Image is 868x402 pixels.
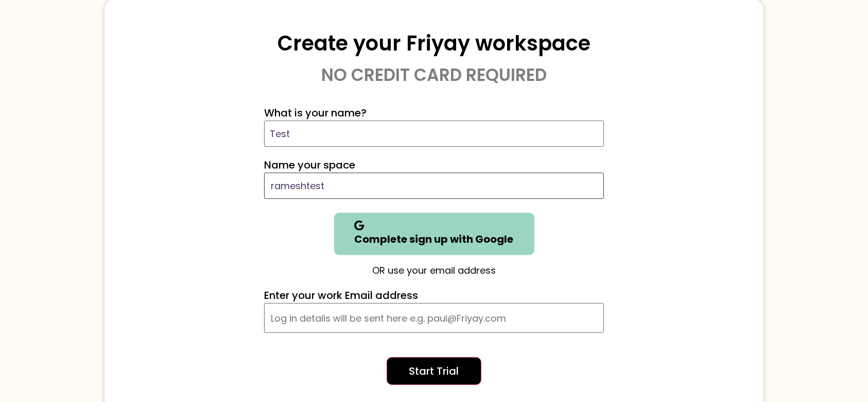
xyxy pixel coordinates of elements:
[264,263,604,277] p: OR use your email address
[387,357,481,385] button: Start Trial
[135,66,733,83] h5: No credit card required
[264,173,604,199] input: e.g. paul.friyay.com
[264,157,355,173] label: Name your space
[264,105,367,121] label: What is your name?
[264,303,604,333] input: Log in details will be sent here e.g. paul@Friyay.com
[355,232,514,246] b: Complete sign up with Google
[264,288,418,303] label: Enter your work Email address
[135,30,733,56] h3: Create your Friyay workspace
[264,121,604,147] input: e.g. Paul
